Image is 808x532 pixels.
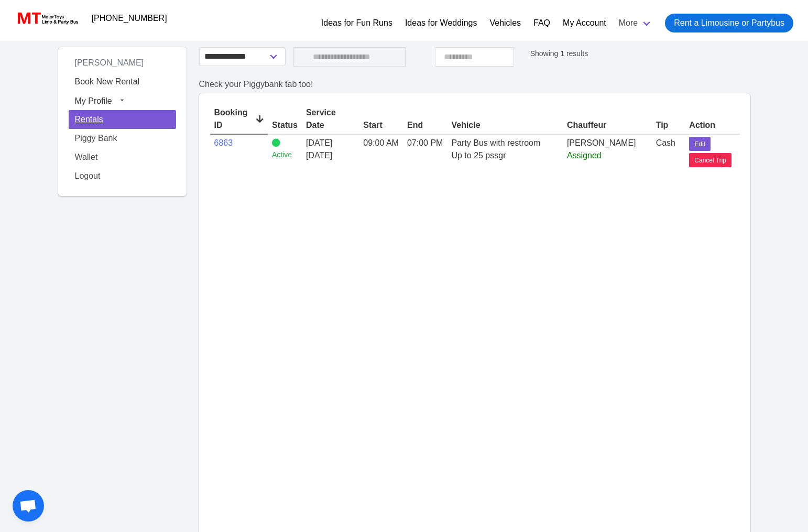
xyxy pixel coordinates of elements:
button: Edit [689,137,711,151]
a: [PHONE_NUMBER] [85,8,173,29]
img: MotorToys Logo [15,11,79,26]
div: Chauffeur [567,119,648,132]
span: Rent a Limousine or Partybus [674,17,784,29]
span: Up to 25 pssgr [451,151,506,160]
span: 09:00 AM [363,138,399,147]
div: Start [363,119,399,132]
div: Vehicle [451,119,558,132]
a: 6863 [214,138,233,147]
span: My Profile [75,96,112,105]
a: Rent a Limousine or Partybus [665,14,793,32]
span: 07:00 PM [407,138,443,147]
a: Ideas for Weddings [405,17,477,29]
a: Vehicles [489,17,521,29]
span: Edit [694,139,705,149]
span: [DATE] [306,138,332,147]
a: Rentals [69,110,176,129]
div: Status [272,119,298,132]
span: [PERSON_NAME] [567,138,636,147]
a: More [613,9,659,37]
a: Wallet [69,148,176,167]
h2: Check your Piggybank tab too! [199,79,750,89]
div: Tip [656,119,681,132]
a: Edit [689,138,711,147]
a: Book New Rental [69,72,176,91]
a: Piggy Bank [69,129,176,148]
small: Showing 1 results [530,49,588,58]
span: Party Bus with restroom [451,138,540,147]
div: Action [689,119,739,132]
a: FAQ [533,17,550,29]
span: [DATE] [306,149,355,162]
span: Cancel Trip [694,156,726,165]
span: Assigned [567,151,602,160]
div: Booking ID [214,106,264,132]
a: My Account [563,17,606,29]
a: Ideas for Fun Runs [321,17,392,29]
span: Cash [656,138,675,147]
small: Active [272,149,298,160]
a: Logout [69,167,176,186]
span: [PERSON_NAME] [69,54,150,71]
button: Cancel Trip [689,153,731,167]
div: End [407,119,443,132]
div: Open chat [13,490,44,522]
div: Service Date [306,106,355,132]
button: My Profile [69,91,176,110]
